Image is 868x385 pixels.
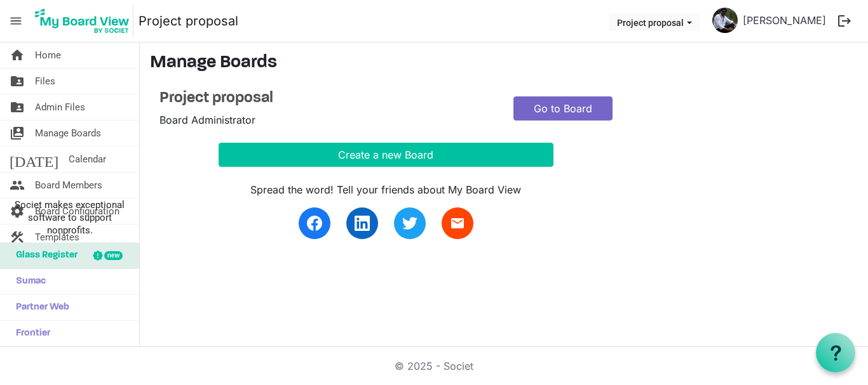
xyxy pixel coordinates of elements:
a: [PERSON_NAME] [738,8,831,33]
span: Board Administrator [159,114,255,126]
div: Spread the word! Tell your friends about My Board View [219,182,553,197]
a: Project proposal [159,89,494,108]
span: Board Members [35,173,102,198]
span: Admin Files [35,95,85,120]
h3: Manage Boards [150,53,858,74]
a: © 2025 - Societ [395,360,473,372]
img: twitter.svg [402,216,417,231]
button: Create a new Board [219,143,553,167]
span: email [450,216,465,231]
img: hSUB5Hwbk44obJUHC4p8SpJiBkby1CPMa6WHdO4unjbwNk2QqmooFCj6Eu6u6-Q6MUaBHHRodFmU3PnQOABFnA_thumb.png [712,8,738,33]
span: Frontier [10,321,50,346]
span: Files [35,69,55,94]
span: switch_account [10,121,25,146]
span: Glass Register [10,243,78,268]
img: facebook.svg [307,216,322,231]
span: folder_shared [10,69,25,94]
span: home [10,42,25,68]
a: email [442,207,473,239]
span: menu [4,9,28,33]
span: Sumac [10,269,46,294]
img: My Board View Logo [31,5,133,37]
span: Societ makes exceptional software to support nonprofits. [6,199,133,237]
span: [DATE] [10,147,58,172]
div: new [104,251,123,260]
span: Home [35,42,61,68]
a: Project proposal [139,8,238,34]
button: logout [831,8,858,34]
span: Manage Boards [35,121,101,146]
span: people [10,173,25,198]
a: My Board View Logo [31,5,139,37]
button: Project proposal dropdownbutton [609,13,700,31]
a: Go to Board [513,96,613,121]
img: linkedin.svg [355,216,370,231]
span: folder_shared [10,95,25,120]
span: Calendar [69,147,106,172]
span: Partner Web [10,295,69,320]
